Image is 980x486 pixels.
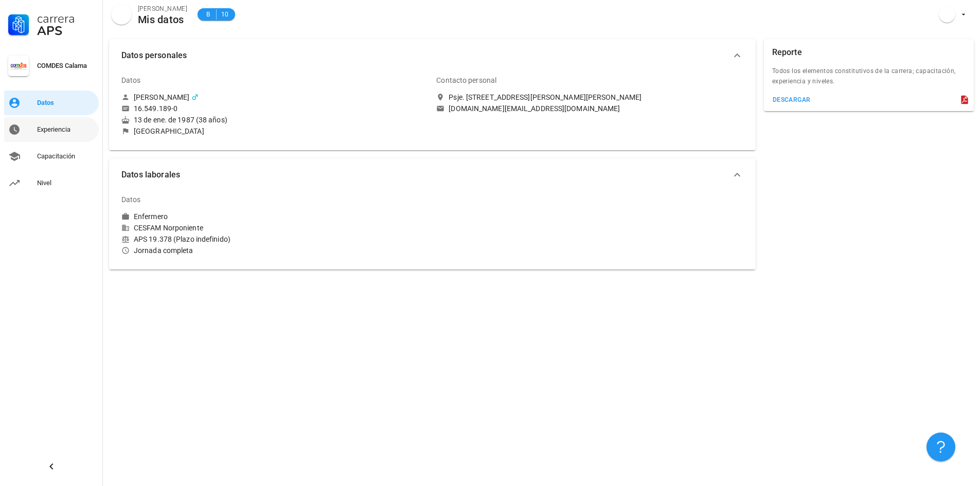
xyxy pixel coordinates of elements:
div: Psje. [STREET_ADDRESS][PERSON_NAME][PERSON_NAME] [449,93,642,102]
div: COMDES Calama [37,62,95,70]
div: [PERSON_NAME] [138,4,187,14]
div: descargar [772,96,811,103]
div: Experiencia [37,125,95,134]
div: CESFAM Norponiente [121,223,428,232]
button: Datos personales [109,39,756,72]
div: Reporte [772,39,802,66]
div: Datos [121,187,141,212]
span: Datos personales [121,48,731,63]
div: [PERSON_NAME] [134,93,189,102]
div: Nivel [37,179,95,187]
div: Enfermero [134,212,168,221]
div: Todos los elementos constitutivos de la carrera; capacitación, experiencia y niveles. [764,66,974,93]
div: Jornada completa [121,246,428,255]
button: Datos laborales [109,158,756,191]
div: Datos [121,68,141,93]
a: [DOMAIN_NAME][EMAIL_ADDRESS][DOMAIN_NAME] [436,104,743,113]
div: Mis datos [138,14,187,25]
div: 16.549.189-0 [134,104,177,113]
div: avatar [939,6,955,23]
div: APS [37,25,95,37]
div: avatar [111,4,132,25]
span: 10 [221,9,229,20]
a: Capacitación [4,144,99,169]
div: APS 19.378 (Plazo indefinido) [121,235,428,244]
div: [DOMAIN_NAME][EMAIL_ADDRESS][DOMAIN_NAME] [449,104,620,113]
a: Datos [4,91,99,115]
button: descargar [768,93,815,107]
a: Nivel [4,171,99,195]
div: Contacto personal [436,68,496,93]
a: Experiencia [4,117,99,142]
div: Datos [37,99,95,107]
div: 13 de ene. de 1987 (38 años) [121,115,428,124]
span: Datos laborales [121,168,731,182]
a: Psje. [STREET_ADDRESS][PERSON_NAME][PERSON_NAME] [436,93,743,102]
div: [GEOGRAPHIC_DATA] [134,127,204,136]
span: B [204,9,212,20]
div: Capacitación [37,152,95,160]
div: Carrera [37,12,95,25]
